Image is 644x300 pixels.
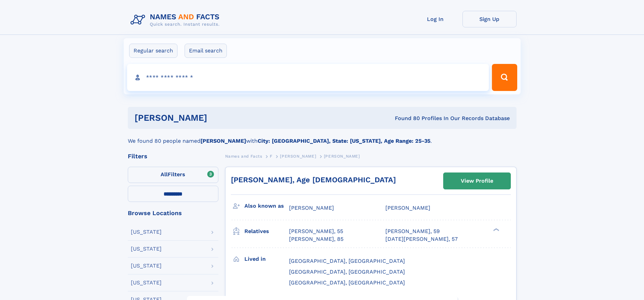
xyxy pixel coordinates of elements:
a: View Profile [444,173,510,189]
h3: Relatives [244,226,289,237]
img: Logo Names and Facts [128,11,225,29]
span: [PERSON_NAME] [289,205,334,211]
a: Names and Facts [225,152,262,160]
button: Search Button [492,64,517,91]
label: Regular search [129,44,177,58]
a: [PERSON_NAME] [280,152,316,160]
span: [GEOGRAPHIC_DATA], [GEOGRAPHIC_DATA] [289,279,405,286]
span: [GEOGRAPHIC_DATA], [GEOGRAPHIC_DATA] [289,258,405,264]
a: [DATE][PERSON_NAME], 57 [385,235,458,243]
b: City: [GEOGRAPHIC_DATA], State: [US_STATE], Age Range: 25-35 [258,138,430,144]
div: Browse Locations [128,210,218,216]
div: We found 80 people named with . [128,129,517,145]
span: [PERSON_NAME] [280,154,316,159]
div: [US_STATE] [131,280,162,285]
span: [GEOGRAPHIC_DATA], [GEOGRAPHIC_DATA] [289,269,405,275]
div: Found 80 Profiles In Our Records Database [301,115,510,122]
span: [PERSON_NAME] [324,154,360,159]
a: Sign Up [462,11,517,27]
div: [US_STATE] [131,263,162,269]
a: Log In [408,11,462,27]
div: [US_STATE] [131,246,162,252]
b: [PERSON_NAME] [200,138,246,144]
h3: Also known as [244,200,289,212]
a: [PERSON_NAME], Age [DEMOGRAPHIC_DATA] [231,176,396,184]
input: search input [127,64,489,91]
h3: Lived in [244,253,289,265]
div: View Profile [461,173,493,189]
a: F [270,152,272,160]
a: [PERSON_NAME], 85 [289,235,343,243]
label: Filters [128,167,218,183]
div: [US_STATE] [131,229,162,235]
h1: [PERSON_NAME] [135,114,301,122]
a: [PERSON_NAME], 59 [385,228,440,235]
div: Filters [128,153,218,159]
a: [PERSON_NAME], 55 [289,228,343,235]
label: Email search [185,44,227,58]
span: F [270,154,272,159]
span: [PERSON_NAME] [385,205,430,211]
span: All [161,171,168,178]
div: ❯ [492,228,500,232]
